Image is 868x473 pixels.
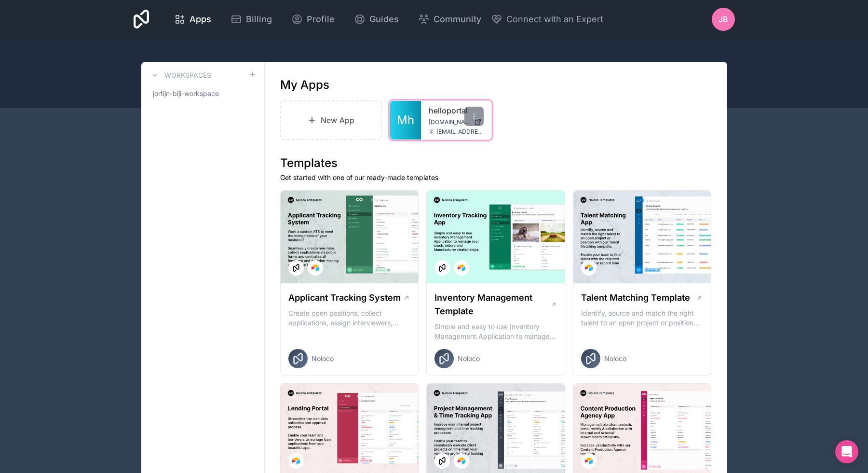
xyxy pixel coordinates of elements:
[284,9,342,30] a: Profile
[436,128,484,136] span: [EMAIL_ADDRESS][DOMAIN_NAME]
[223,9,280,30] a: Billing
[288,291,401,305] h1: Applicant Tracking System
[429,118,484,126] a: [DOMAIN_NAME]
[506,13,603,26] span: Connect with an Expert
[369,13,399,26] span: Guides
[581,291,690,305] h1: Talent Matching Template
[491,13,603,26] button: Connect with an Expert
[410,9,489,30] a: Community
[312,354,334,363] span: Noloco
[429,118,470,126] span: [DOMAIN_NAME]
[246,13,272,26] span: Billing
[292,457,300,465] img: Airtable Logo
[390,101,421,139] a: Mh
[458,354,480,363] span: Noloco
[312,264,319,272] img: Airtable Logo
[397,112,414,128] span: Mh
[604,354,626,363] span: Noloco
[429,105,484,116] a: helloportal
[280,100,382,140] a: New App
[280,173,712,182] p: Get started with one of our ready-made templates
[434,322,557,341] p: Simple and easy to use Inventory Management Application to manage your stock, orders and Manufact...
[585,264,593,272] img: Airtable Logo
[719,14,728,25] span: JB
[149,70,211,81] a: Workspaces
[190,13,211,26] span: Apps
[585,457,593,465] img: Airtable Logo
[153,89,219,98] span: jortijn-bijl-workspace
[581,308,704,328] p: Identify, source and match the right talent to an open project or position with our Talent Matchi...
[166,9,219,30] a: Apps
[288,308,411,328] p: Create open positions, collect applications, assign interviewers, centralise candidate feedback a...
[458,264,465,272] img: Airtable Logo
[434,13,481,26] span: Community
[280,77,329,93] h1: My Apps
[434,291,550,318] h1: Inventory Management Template
[149,85,257,102] a: jortijn-bijl-workspace
[307,13,335,26] span: Profile
[164,70,211,80] h3: Workspaces
[346,9,407,30] a: Guides
[458,457,465,465] img: Airtable Logo
[835,440,858,463] div: Open Intercom Messenger
[280,155,712,171] h1: Templates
